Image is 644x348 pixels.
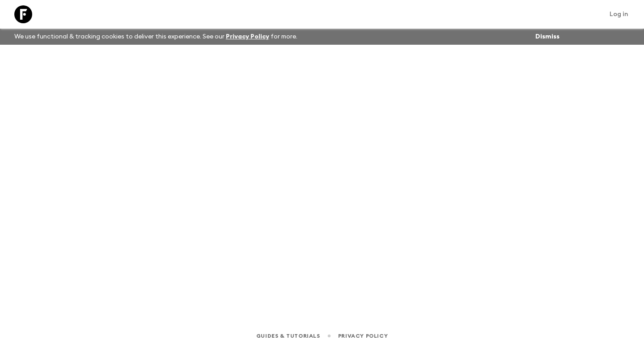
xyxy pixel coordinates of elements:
p: We use functional & tracking cookies to deliver this experience. See our for more. [11,29,301,45]
a: Privacy Policy [338,331,388,341]
button: Dismiss [533,30,562,43]
a: Privacy Policy [226,34,269,40]
a: Log in [605,8,633,21]
a: Guides & Tutorials [256,331,320,341]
